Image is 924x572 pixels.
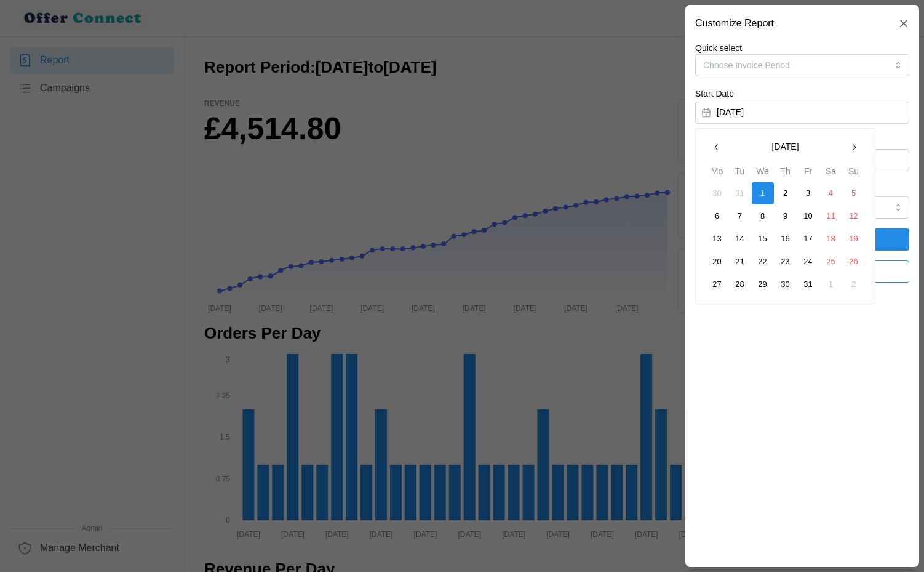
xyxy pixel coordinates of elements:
[728,164,751,182] th: Tu
[729,182,751,204] button: 31 December 2024
[797,273,819,296] button: 31 January 2025
[752,273,774,296] button: 29 January 2025
[706,164,728,182] th: Mo
[752,182,774,204] button: 1 January 2025
[775,251,797,273] button: 23 January 2025
[775,228,797,250] button: 16 January 2025
[797,182,819,204] button: 3 January 2025
[703,60,790,70] span: Choose Invoice Period
[706,205,728,227] button: 6 January 2025
[695,42,909,54] p: Quick select
[843,228,865,250] button: 19 January 2025
[820,182,842,204] button: 4 January 2025
[820,251,842,273] button: 25 January 2025
[729,251,751,273] button: 21 January 2025
[729,205,751,227] button: 7 January 2025
[752,205,774,227] button: 8 January 2025
[774,164,797,182] th: Th
[706,251,728,273] button: 20 January 2025
[775,205,797,227] button: 9 January 2025
[820,228,842,250] button: 18 January 2025
[695,102,909,124] button: [DATE]
[820,273,842,296] button: 1 February 2025
[797,164,819,182] th: Fr
[843,273,865,296] button: 2 February 2025
[706,182,728,204] button: 30 December 2024
[843,205,865,227] button: 12 January 2025
[820,205,842,227] button: 11 January 2025
[843,251,865,273] button: 26 January 2025
[728,136,843,158] button: [DATE]
[729,273,751,296] button: 28 January 2025
[797,251,819,273] button: 24 January 2025
[706,273,728,296] button: 27 January 2025
[729,228,751,250] button: 14 January 2025
[751,164,774,182] th: We
[842,164,865,182] th: Su
[775,273,797,296] button: 30 January 2025
[775,182,797,204] button: 2 January 2025
[706,228,728,250] button: 13 January 2025
[819,164,842,182] th: Sa
[797,205,819,227] button: 10 January 2025
[695,87,734,101] label: Start Date
[752,228,774,250] button: 15 January 2025
[695,18,774,28] h2: Customize Report
[752,251,774,273] button: 22 January 2025
[843,182,865,204] button: 5 January 2025
[797,228,819,250] button: 17 January 2025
